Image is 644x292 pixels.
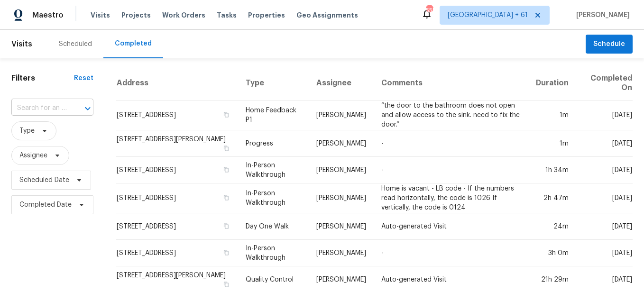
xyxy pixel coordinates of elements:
[91,10,110,20] span: Visits
[222,280,230,289] button: Copy Address
[576,100,633,130] td: [DATE]
[528,130,576,157] td: 1m
[309,66,374,100] th: Assignee
[528,240,576,266] td: 3h 0m
[576,183,633,213] td: [DATE]
[309,213,374,240] td: [PERSON_NAME]
[374,100,529,130] td: “the door to the bathroom does not open and allow access to the sink. need to fix the door.”
[222,222,230,230] button: Copy Address
[116,157,238,183] td: [STREET_ADDRESS]
[19,151,47,160] span: Assignee
[162,10,205,20] span: Work Orders
[222,110,230,119] button: Copy Address
[248,10,285,20] span: Properties
[238,66,309,100] th: Type
[572,10,630,20] span: [PERSON_NAME]
[32,10,64,20] span: Maestro
[222,248,230,257] button: Copy Address
[593,38,625,50] span: Schedule
[19,200,72,210] span: Completed Date
[116,240,238,266] td: [STREET_ADDRESS]
[309,100,374,130] td: [PERSON_NAME]
[576,66,633,100] th: Completed On
[238,240,309,266] td: In-Person Walkthrough
[309,183,374,213] td: [PERSON_NAME]
[116,130,238,157] td: [STREET_ADDRESS][PERSON_NAME]
[528,213,576,240] td: 24m
[222,165,230,174] button: Copy Address
[448,10,528,20] span: [GEOGRAPHIC_DATA] + 61
[528,66,576,100] th: Duration
[309,130,374,157] td: [PERSON_NAME]
[374,183,529,213] td: Home is vacant - LB code - If the numbers read horizontally, the code is 1026 If vertically, the ...
[309,240,374,266] td: [PERSON_NAME]
[238,100,309,130] td: Home Feedback P1
[116,100,238,130] td: [STREET_ADDRESS]
[121,10,151,20] span: Projects
[576,240,633,266] td: [DATE]
[374,66,529,100] th: Comments
[528,157,576,183] td: 1h 34m
[238,213,309,240] td: Day One Walk
[238,157,309,183] td: In-Person Walkthrough
[115,39,152,48] div: Completed
[116,66,238,100] th: Address
[238,130,309,157] td: Progress
[116,183,238,213] td: [STREET_ADDRESS]
[374,213,529,240] td: Auto-generated Visit
[19,126,35,136] span: Type
[586,35,633,54] button: Schedule
[59,39,92,49] div: Scheduled
[374,130,529,157] td: -
[11,101,67,116] input: Search for an address...
[576,130,633,157] td: [DATE]
[19,175,69,185] span: Scheduled Date
[222,193,230,202] button: Copy Address
[309,157,374,183] td: [PERSON_NAME]
[217,12,237,18] span: Tasks
[81,102,94,115] button: Open
[11,34,32,55] span: Visits
[74,73,93,83] div: Reset
[296,10,358,20] span: Geo Assignments
[116,213,238,240] td: [STREET_ADDRESS]
[528,183,576,213] td: 2h 47m
[426,6,432,15] div: 555
[222,144,230,153] button: Copy Address
[374,240,529,266] td: -
[576,157,633,183] td: [DATE]
[11,73,74,83] h1: Filters
[374,157,529,183] td: -
[528,100,576,130] td: 1m
[576,213,633,240] td: [DATE]
[238,183,309,213] td: In-Person Walkthrough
